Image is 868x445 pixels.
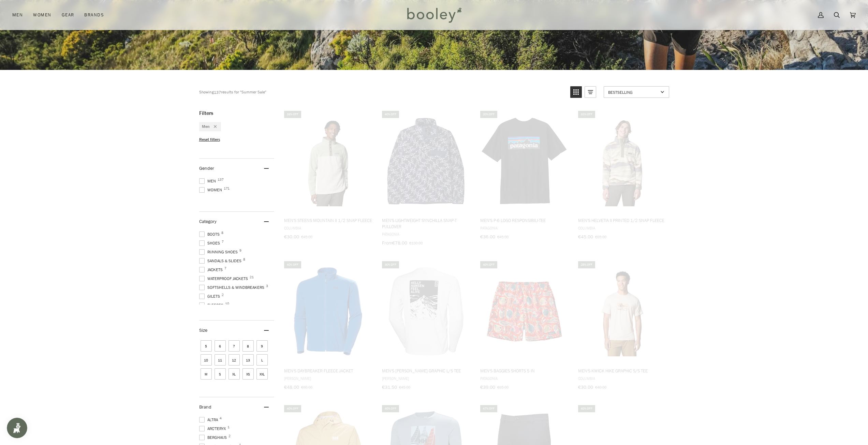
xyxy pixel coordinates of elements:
span: 171 [224,187,230,190]
span: 10 [225,302,229,306]
span: Size [199,327,207,333]
span: Jackets [199,267,225,273]
span: 1 [227,426,230,429]
span: Arc'teryx [199,426,228,432]
a: View grid mode [570,86,582,98]
span: Shoes [199,240,222,246]
img: Booley [404,5,464,25]
span: Size: 12 [229,354,240,366]
b: 137 [214,89,221,95]
span: 2 [222,293,224,297]
span: Sandals & Slides [199,258,244,264]
span: Brand [199,404,211,410]
div: Showing results for "Summer Sale" [199,86,266,98]
iframe: Button to open loyalty program pop-up [7,418,27,438]
a: Sort options [604,86,669,98]
span: Size: L [256,354,268,366]
span: Gilets [199,293,222,299]
span: 137 [218,178,224,181]
span: 9 [239,249,241,252]
div: Remove filter: Men [210,124,217,130]
span: 7 [222,240,224,243]
span: Size: 6 [215,340,226,352]
span: Men [12,12,23,18]
span: Brands [84,12,104,18]
span: Softshells & Windbreakers [199,284,266,291]
span: Size: 5 [201,340,212,352]
span: Size: 13 [242,354,254,366]
span: Gear [62,12,74,18]
span: 4 [220,417,222,420]
span: Size: 11 [215,354,226,366]
span: 2 [229,434,231,438]
span: 8 [243,258,245,261]
span: Size: 10 [201,354,212,366]
span: Bestselling [608,89,658,95]
span: Boots [199,231,222,237]
span: Altra [199,417,220,423]
span: Reset filters [199,137,220,143]
span: Category [199,218,217,225]
span: Fleeces [199,302,225,308]
span: Filters [199,110,213,117]
span: 8 [221,231,223,235]
span: Women [33,12,51,18]
a: View list mode [585,86,596,98]
span: Men [202,124,210,130]
span: Size: 8 [242,340,254,352]
li: Reset filters [199,137,274,143]
span: Size: XL [229,368,240,380]
span: Men [199,178,218,184]
span: Size: S [215,368,226,380]
span: 7 [224,267,226,270]
span: Size: 7 [229,340,240,352]
span: Waterproof Jackets [199,276,250,282]
span: Berghaus [199,434,229,441]
span: Gender [199,165,214,172]
span: Size: 9 [256,340,268,352]
span: Size: XXL [256,368,268,380]
span: 21 [250,276,254,279]
span: Size: XS [242,368,254,380]
span: Women [199,187,224,193]
span: 3 [266,284,268,288]
span: Running Shoes [199,249,240,255]
span: Size: M [201,368,212,380]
